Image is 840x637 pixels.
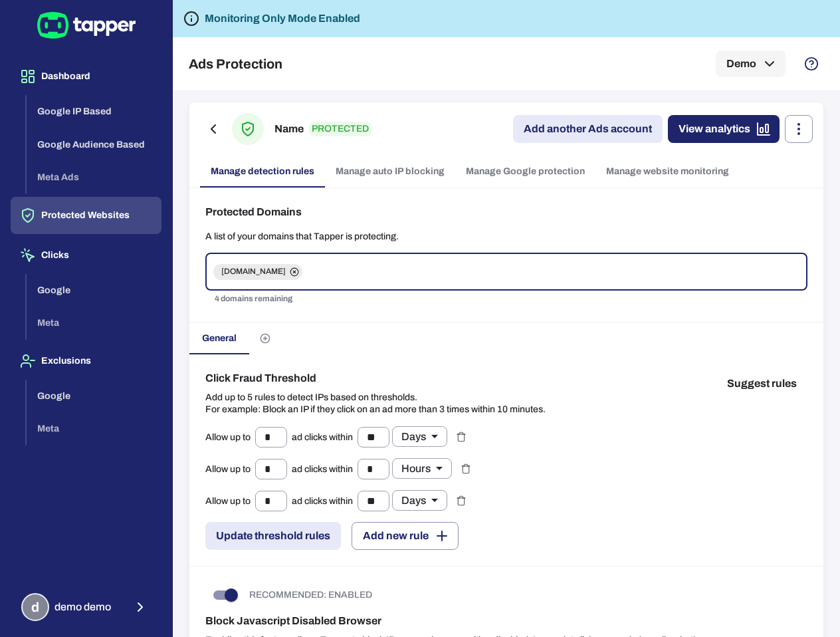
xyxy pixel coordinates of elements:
[455,156,595,188] a: Manage Google protection
[716,51,786,77] button: Demo
[205,370,546,386] h6: Click Fraud Threshold
[11,209,161,220] a: Protected Websites
[27,128,161,162] button: Google Audience Based
[200,156,325,188] a: Manage detection rules
[668,115,780,143] a: View analytics
[274,121,304,137] h6: Name
[27,380,161,413] button: Google
[205,11,360,27] h6: Monitoring Only Mode Enabled
[202,332,237,344] span: General
[11,70,161,81] a: Dashboard
[513,115,663,143] a: Add another Ads account
[213,267,294,277] span: [DOMAIN_NAME]
[11,588,161,626] button: ddemo demo
[27,389,161,400] a: Google
[27,274,161,307] button: Google
[249,322,281,354] button: Create custom rules for another ad account
[716,370,807,397] button: Suggest rules
[213,264,302,280] div: [DOMAIN_NAME]
[249,589,372,601] p: RECOMMENDED: ENABLED
[27,283,161,295] a: Google
[27,95,161,128] button: Google IP Based
[205,458,452,479] div: Allow up to ad clicks within
[205,490,447,511] div: Allow up to ad clicks within
[189,56,282,72] h5: Ads Protection
[205,392,546,416] p: Add up to 5 rules to detect IPs based on thresholds. For example: Block an IP if they click on an...
[309,122,371,136] p: PROTECTED
[392,426,447,447] div: Days
[352,522,459,550] button: Add new rule
[21,593,49,621] div: d
[183,11,199,27] svg: Tapper is not blocking any fraudulent activity for this domain
[215,293,798,306] p: 4 domains remaining
[205,204,807,220] h6: Protected Domains
[205,426,447,447] div: Allow up to ad clicks within
[595,156,740,188] a: Manage website monitoring
[11,354,161,366] a: Exclusions
[205,231,807,243] p: A list of your domains that Tapper is protecting.
[27,105,161,116] a: Google IP Based
[54,600,111,614] span: demo demo
[205,613,807,629] h6: Block Javascript Disabled Browser
[392,490,447,511] div: Days
[205,522,341,550] button: Update threshold rules
[11,249,161,260] a: Clicks
[11,342,161,380] button: Exclusions
[27,138,161,149] a: Google Audience Based
[325,156,455,188] a: Manage auto IP blocking
[11,58,161,95] button: Dashboard
[392,458,452,479] div: Hours
[11,237,161,274] button: Clicks
[11,197,161,234] button: Protected Websites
